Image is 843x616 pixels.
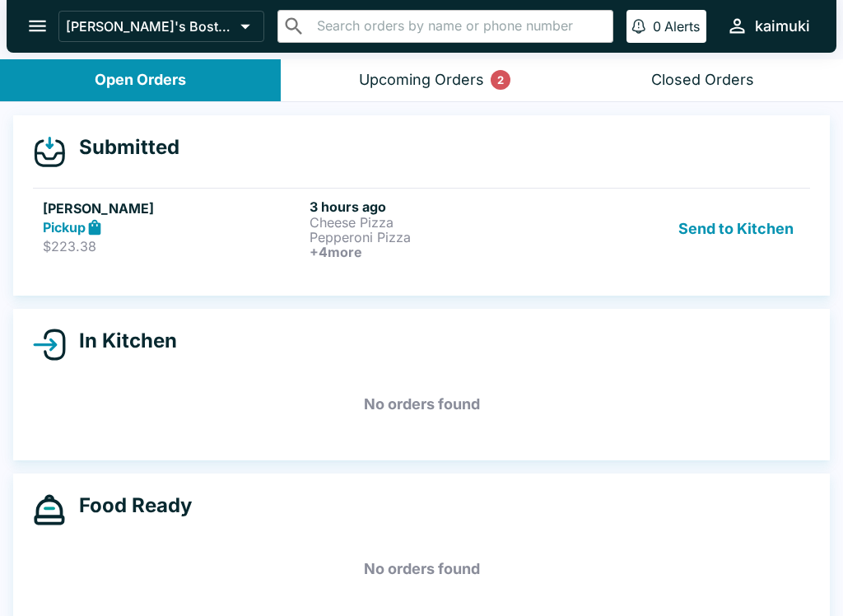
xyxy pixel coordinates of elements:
button: open drawer [16,5,58,47]
button: kaimuki [720,8,817,44]
div: Open Orders [95,71,186,90]
h5: [PERSON_NAME] [43,198,303,218]
button: Send to Kitchen [672,198,800,259]
h5: No orders found [33,539,810,599]
h6: + 4 more [310,245,570,259]
h4: Food Ready [66,493,192,518]
p: $223.38 [43,238,303,254]
div: kaimuki [755,16,810,36]
p: Alerts [664,18,700,35]
div: Upcoming Orders [359,71,484,90]
h4: In Kitchen [66,329,177,353]
p: Cheese Pizza [310,215,570,230]
a: [PERSON_NAME]Pickup$223.383 hours agoCheese PizzaPepperoni Pizza+4moreSend to Kitchen [33,188,810,269]
div: Closed Orders [651,71,754,90]
strong: Pickup [43,219,86,236]
h5: No orders found [33,375,810,434]
p: Pepperoni Pizza [310,230,570,245]
p: 0 [653,18,661,35]
h4: Submitted [66,135,179,160]
p: [PERSON_NAME]'s Boston Pizza [66,18,234,35]
input: Search orders by name or phone number [312,15,606,38]
p: 2 [497,72,504,88]
h6: 3 hours ago [310,198,570,215]
button: [PERSON_NAME]'s Boston Pizza [58,11,264,42]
